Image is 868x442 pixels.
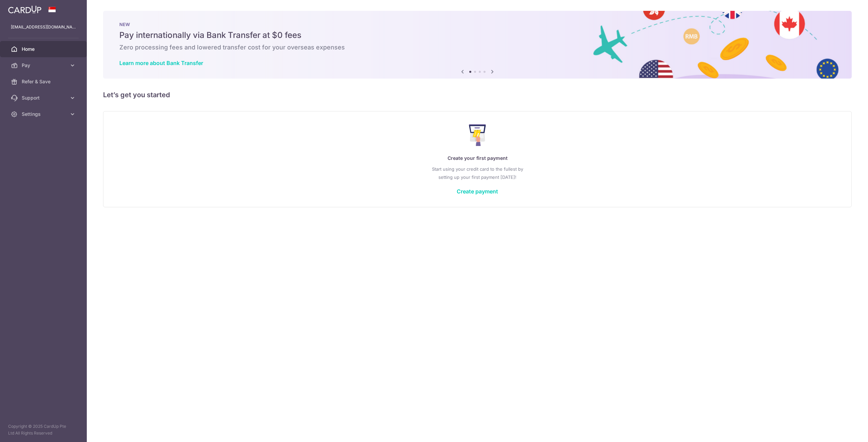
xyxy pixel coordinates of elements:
[119,22,835,27] p: NEW
[119,60,203,66] a: Learn more about Bank Transfer
[103,11,852,79] img: Bank transfer banner
[469,124,486,146] img: Make Payment
[119,30,835,41] h5: Pay internationally via Bank Transfer at $0 fees
[117,154,838,162] p: Create your first payment
[119,43,835,51] h6: Zero processing fees and lowered transfer cost for your overseas expenses
[11,24,76,30] p: [EMAIL_ADDRESS][DOMAIN_NAME]
[457,188,498,195] a: Create payment
[103,89,852,100] h5: Let’s get you started
[8,5,41,14] img: CardUp
[22,94,66,101] span: Support
[22,111,66,118] span: Settings
[22,62,66,69] span: Pay
[117,165,838,181] p: Start using your credit card to the fullest by setting up your first payment [DATE]!
[22,78,66,85] span: Refer & Save
[22,46,66,52] span: Home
